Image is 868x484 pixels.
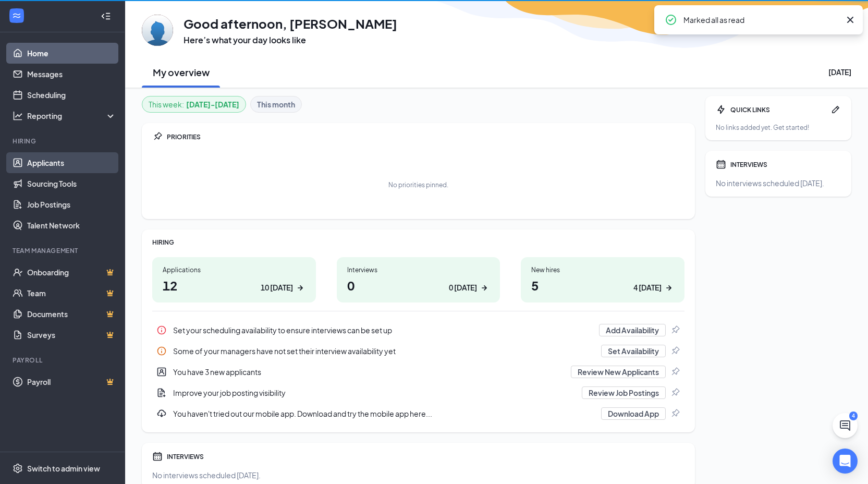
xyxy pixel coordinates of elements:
[670,325,680,335] svg: Pin
[531,276,674,294] h1: 5
[257,99,295,110] b: This month
[833,413,858,438] button: ChatActive
[152,451,163,462] svg: Calendar
[839,419,851,432] svg: ChatActive
[152,257,316,302] a: Applications1210 [DATE]ArrowRight
[716,104,726,115] svg: Bolt
[261,282,293,293] div: 10 [DATE]
[716,159,726,170] svg: Calendar
[152,131,163,142] svg: Pin
[173,388,576,398] div: Improve your job posting visibility
[152,403,684,424] div: You haven't tried out our mobile app. Download and try the mobile app here...
[27,304,116,324] a: DocumentsCrown
[152,470,684,480] div: No interviews scheduled [DATE].
[184,34,397,46] h3: Here’s what your day looks like
[531,265,674,274] div: New hires
[186,99,239,110] b: [DATE] - [DATE]
[670,367,680,377] svg: Pin
[601,345,666,357] button: Set Availability
[347,265,490,274] div: Interviews
[27,43,116,64] a: Home
[833,449,858,474] div: Open Intercom Messenger
[388,180,448,189] div: No priorities pinned.
[449,282,477,293] div: 0 [DATE]
[27,111,117,121] div: Reporting
[149,99,239,110] div: This week :
[716,178,841,188] div: No interviews scheduled [DATE].
[13,111,23,121] svg: Analysis
[347,276,490,294] h1: 0
[27,283,116,304] a: TeamCrown
[11,10,22,21] svg: WorkstreamLogo
[152,341,684,361] a: InfoSome of your managers have not set their interview availability yetSet AvailabilityPin
[156,388,167,398] svg: DocumentAdd
[101,11,111,21] svg: Collapse
[167,452,684,461] div: INTERVIEWS
[27,152,116,173] a: Applicants
[27,463,100,474] div: Switch to admin view
[27,215,116,236] a: Talent Network
[13,137,114,146] div: Hiring
[13,356,114,365] div: Payroll
[27,371,116,392] a: PayrollCrown
[601,407,666,420] button: Download App
[156,367,167,377] svg: UserEntity
[730,105,826,114] div: QUICK LINKS
[152,361,684,382] a: UserEntityYou have 3 new applicantsReview New ApplicantsPin
[142,15,173,46] img: Suzanne Torres
[152,320,684,341] div: Set your scheduling availability to ensure interviews can be set up
[156,346,167,356] svg: Info
[479,283,490,293] svg: ArrowRight
[337,257,500,302] a: Interviews00 [DATE]ArrowRight
[13,246,114,255] div: Team Management
[156,408,167,419] svg: Download
[27,324,116,345] a: SurveysCrown
[849,412,858,420] div: 4
[156,325,167,335] svg: Info
[153,66,210,79] h2: My overview
[582,386,666,399] button: Review Job Postings
[670,388,680,398] svg: Pin
[683,14,840,26] div: Marked all as read
[173,346,595,356] div: Some of your managers have not set their interview availability yet
[730,160,841,169] div: INTERVIEWS
[163,276,305,294] h1: 12
[633,282,662,293] div: 4 [DATE]
[152,341,684,361] div: Some of your managers have not set their interview availability yet
[173,367,565,377] div: You have 3 new applicants
[27,84,116,105] a: Scheduling
[173,408,595,419] div: You haven't tried out our mobile app. Download and try the mobile app here...
[173,325,593,335] div: Set your scheduling availability to ensure interviews can be set up
[27,194,116,215] a: Job Postings
[599,324,666,336] button: Add Availability
[152,382,684,403] div: Improve your job posting visibility
[295,283,305,293] svg: ArrowRight
[665,14,677,26] svg: CheckmarkCircle
[664,283,674,293] svg: ArrowRight
[830,104,841,115] svg: Pen
[844,14,857,26] svg: Cross
[152,361,684,382] div: You have 3 new applicants
[13,463,23,474] svg: Settings
[521,257,684,302] a: New hires54 [DATE]ArrowRight
[716,123,841,132] div: No links added yet. Get started!
[152,238,684,247] div: HIRING
[27,64,116,84] a: Messages
[828,67,851,77] div: [DATE]
[571,366,666,378] button: Review New Applicants
[167,132,684,141] div: PRIORITIES
[184,15,397,32] h1: Good afternoon, [PERSON_NAME]
[152,403,684,424] a: DownloadYou haven't tried out our mobile app. Download and try the mobile app here...Download AppPin
[27,173,116,194] a: Sourcing Tools
[152,320,684,341] a: InfoSet your scheduling availability to ensure interviews can be set upAdd AvailabilityPin
[163,265,305,274] div: Applications
[27,262,116,283] a: OnboardingCrown
[670,346,680,356] svg: Pin
[152,382,684,403] a: DocumentAddImprove your job posting visibilityReview Job PostingsPin
[670,408,680,419] svg: Pin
